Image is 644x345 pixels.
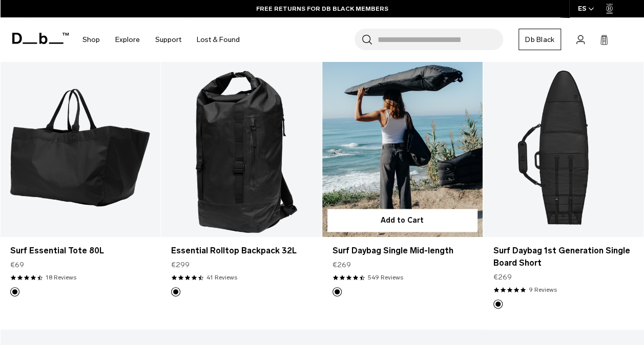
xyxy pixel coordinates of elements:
[333,287,342,296] button: Black Out
[493,272,512,283] span: €269
[82,21,100,58] a: Shop
[206,273,237,282] a: 41 reviews
[483,59,643,237] a: Surf Daybag 1st Generation Single Board Short
[368,273,403,282] a: 549 reviews
[155,21,181,58] a: Support
[171,245,311,257] a: Essential Rolltop Backpack 32L
[529,285,557,294] a: 9 reviews
[327,209,477,232] button: Add to Cart
[75,17,247,62] nav: Main Navigation
[256,4,388,13] a: FREE RETURNS FOR DB BLACK MEMBERS
[171,260,190,270] span: €299
[10,260,24,270] span: €69
[333,260,351,270] span: €269
[333,245,472,257] a: Surf Daybag Single Mid-length
[10,287,19,296] button: Black Out
[493,245,633,269] a: Surf Daybag 1st Generation Single Board Short
[171,287,180,296] button: Black Out
[10,245,150,257] a: Surf Essential Tote 80L
[518,29,561,50] a: Db Black
[46,273,76,282] a: 18 reviews
[322,59,483,237] a: Surf Daybag Single Mid-length
[115,21,140,58] a: Explore
[161,59,321,237] a: Essential Rolltop Backpack 32L
[197,21,240,58] a: Lost & Found
[493,299,503,309] button: Black Out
